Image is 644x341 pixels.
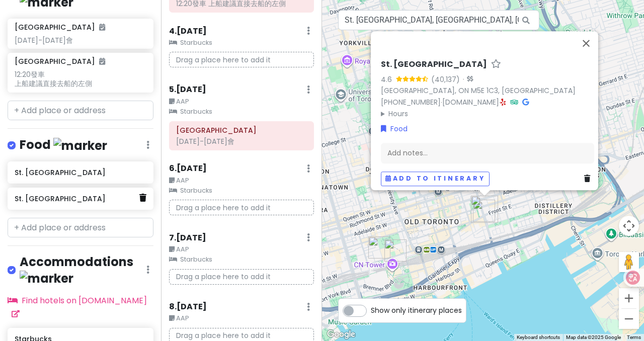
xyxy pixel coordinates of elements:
[381,59,487,70] h6: St. [GEOGRAPHIC_DATA]
[176,126,307,135] h6: Metro Toronto Convention Centre
[584,174,594,185] a: Delete place
[176,137,307,146] div: [DATE]-[DATE]會
[169,163,207,174] h6: 6 . [DATE]
[15,70,146,88] div: 12:20發車 上船建議直接去船的左側
[8,218,153,238] input: + Add place or address
[139,192,146,205] a: Delete place
[169,244,314,254] small: AAP
[169,200,314,215] p: Drag a place here to add it
[169,233,206,243] h6: 7 . [DATE]
[99,24,105,31] i: Added to itinerary
[364,232,394,263] div: Starbucks
[15,36,146,45] div: [DATE]-[DATE]會
[169,38,314,48] small: Starbucks
[99,58,105,65] i: Added to itinerary
[460,75,473,85] div: ·
[574,31,598,55] button: Close
[338,10,539,30] input: Search a place
[381,172,490,186] button: Add to itinerary
[522,99,529,106] i: Google Maps
[15,194,139,203] h6: St. [GEOGRAPHIC_DATA]
[381,108,594,119] summary: Hours
[20,254,146,286] h4: Accommodations
[20,137,107,153] h4: Food
[169,313,314,323] small: AAP
[442,97,499,107] a: [DOMAIN_NAME]
[15,168,146,177] h6: St. [GEOGRAPHIC_DATA]
[381,97,441,107] a: [PHONE_NUMBER]
[169,254,314,265] small: Starbucks
[169,176,314,186] small: AAP
[169,84,206,95] h6: 5 . [DATE]
[20,271,73,286] img: marker
[8,295,147,319] a: Find hotels on [DOMAIN_NAME]
[619,216,639,236] button: Map camera controls
[169,52,314,67] p: Drag a place here to add it
[381,123,408,134] a: Food
[467,192,502,227] div: St. Lawrence Market
[169,302,207,312] h6: 8 . [DATE]
[566,334,621,340] span: Map data ©2025 Google
[53,138,107,153] img: marker
[517,334,560,341] button: Keyboard shortcuts
[169,186,314,196] small: Starbucks
[619,252,639,272] button: Drag Pegman onto the map to open Street View
[169,269,314,285] p: Drag a place here to add it
[8,101,153,121] input: + Add place or address
[510,99,518,106] i: Tripadvisor
[627,334,641,340] a: Terms (opens in new tab)
[381,59,594,119] div: · ·
[619,288,639,308] button: Zoom in
[371,305,462,316] span: Show only itinerary places
[325,328,358,341] a: Open this area in Google Maps (opens a new window)
[491,59,501,70] a: Star place
[619,309,639,329] button: Zoom out
[431,74,460,85] div: (40,137)
[325,328,358,341] img: Google
[381,143,594,164] div: Add notes...
[15,23,105,32] h6: [GEOGRAPHIC_DATA]
[169,97,314,107] small: AAP
[15,57,105,66] h6: [GEOGRAPHIC_DATA]
[381,74,396,85] div: 4.6
[381,86,576,96] a: [GEOGRAPHIC_DATA], ON M5E 1C3, [GEOGRAPHIC_DATA]
[169,107,314,117] small: Starbucks
[380,235,411,266] div: Metro Toronto Convention Centre
[169,26,207,37] h6: 4 . [DATE]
